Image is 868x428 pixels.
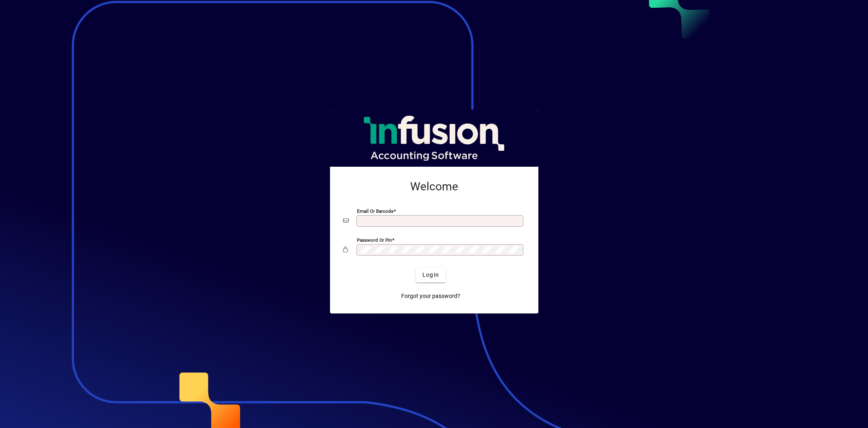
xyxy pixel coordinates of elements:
[416,268,446,282] button: Login
[357,208,394,214] mat-label: Email or Barcode
[398,289,464,304] a: Forgot your password?
[401,292,460,300] span: Forgot your password?
[357,237,392,243] mat-label: Password or Pin
[422,271,439,279] span: Login
[343,180,525,194] h2: Welcome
